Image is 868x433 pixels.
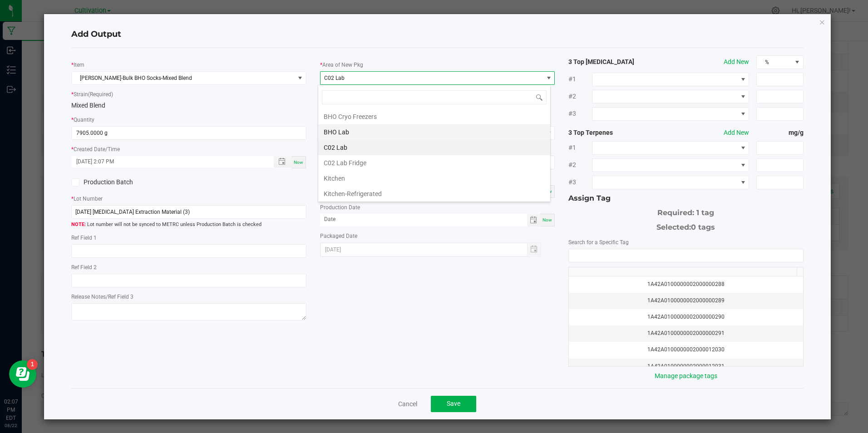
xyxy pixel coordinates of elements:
div: Required: 1 tag [568,204,803,218]
span: Save [447,400,460,407]
span: NO DATA FOUND [592,141,749,155]
span: #1 [568,143,592,153]
div: 1A42A0100000002000012031 [574,362,797,371]
label: Created Date/Time [74,145,120,153]
label: Release Notes/Ref Field 3 [71,293,133,301]
strong: 3 Top [MEDICAL_DATA] [568,57,662,67]
label: Search for a Specific Tag [568,238,629,246]
li: BHO Cryo Freezers [318,109,550,124]
li: BHO Lab [318,124,550,140]
li: C02 Lab Fridge [318,155,550,171]
input: Date [320,214,528,225]
label: Quantity [74,116,94,124]
div: 1A42A0100000002000012030 [574,345,797,354]
a: Cancel [398,399,417,408]
span: [PERSON_NAME]-Bulk BHO Socks-Mixed Blend [72,72,294,84]
iframe: Resource center unread badge [27,359,38,370]
span: #3 [568,109,592,118]
button: Add New [724,128,749,138]
div: 1A42A0100000002000000288 [574,280,797,289]
span: % [757,56,791,69]
label: Ref Field 2 [71,263,97,271]
div: Assign Tag [568,193,803,204]
span: Now [542,217,552,222]
li: Kitchen [318,171,550,186]
span: Toggle popup [274,156,291,167]
span: (Required) [88,91,113,98]
div: 1A42A0100000002000000291 [574,329,797,338]
li: Kitchen-Refrigerated [318,186,550,202]
span: Lot number will not be synced to METRC unless Production Batch is checked [71,221,306,229]
div: 1A42A0100000002000000289 [574,296,797,305]
span: NO DATA FOUND [592,176,749,189]
input: Created Datetime [72,156,264,167]
span: Mixed Blend [71,102,105,109]
li: C02 Lab [318,140,550,155]
strong: mg/g [756,128,803,138]
button: Add New [724,57,749,67]
span: C02 Lab [324,75,345,81]
label: Item [74,61,84,69]
span: NO DATA FOUND [592,158,749,172]
a: Manage package tags [655,372,717,379]
label: Area of New Pkg [322,61,363,69]
iframe: Resource center [9,360,36,388]
h4: Add Output [71,29,803,40]
label: Ref Field 1 [71,234,97,242]
span: #2 [568,92,592,101]
span: Now [294,160,303,165]
label: Strain [74,90,113,98]
label: Production Date [320,203,360,212]
div: 1A42A0100000002000000290 [574,313,797,321]
span: 0 tags [691,223,715,231]
strong: 3 Top Terpenes [568,128,662,138]
span: #3 [568,177,592,187]
span: Toggle calendar [527,214,540,226]
label: Packaged Date [320,232,357,240]
span: #2 [568,160,592,170]
span: #1 [568,74,592,84]
button: Save [431,396,476,412]
div: Selected: [568,218,803,233]
input: NO DATA FOUND [569,249,803,262]
label: Production Batch [71,177,182,187]
label: Lot Number [74,195,103,203]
